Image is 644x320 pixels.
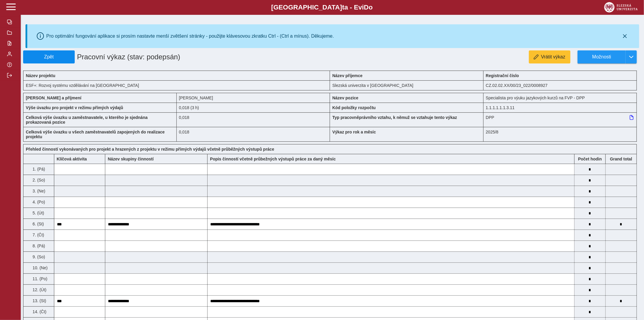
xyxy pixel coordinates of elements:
[484,112,637,127] div: DPP
[108,157,154,161] b: Název skupiny činností
[46,34,334,39] div: Pro optimální fungování aplikace si prosím nastavte menší zvětšení stránky - použijte klávesovou ...
[23,50,75,63] button: Zpět
[210,157,336,161] b: Popis činností včetně průbežných výstupů práce za daný měsíc
[484,80,637,90] div: CZ.02.02.XX/00/23_022/0008927
[342,4,344,11] span: t
[26,115,148,125] b: Celková výše úvazku u zaměstnavatele, u kterého je sjednána prokazovaná pozice
[529,50,570,63] button: Vrátit výkaz
[31,167,45,171] span: 1. (Pá)
[177,93,330,103] div: [PERSON_NAME]
[31,243,45,248] span: 8. (Pá)
[332,73,363,78] b: Název příjemce
[486,73,519,78] b: Registrační číslo
[484,127,637,142] div: 2025/8
[31,233,44,237] span: 7. (Čt)
[332,105,376,110] b: Kód položky rozpočtu
[31,265,48,270] span: 10. (Ne)
[57,157,87,161] b: Klíčová aktivita
[31,254,45,259] span: 9. (So)
[31,276,47,281] span: 11. (Po)
[26,95,81,100] b: [PERSON_NAME] a příjmení
[26,54,72,60] span: Zpět
[330,80,484,90] div: Slezská univerzita v [GEOGRAPHIC_DATA]
[75,50,281,63] h1: Pracovní výkaz (stav: podepsán)
[26,130,165,139] b: Celková výše úvazku u všech zaměstnavatelů zapojených do realizace projektu
[31,200,45,204] span: 4. (Po)
[31,222,44,226] span: 6. (St)
[26,147,274,152] b: Přehled činností vykonávaných pro projekt a hrazených z projektu v režimu přímých výdajů včetně p...
[26,73,55,78] b: Název projektu
[31,298,46,303] span: 13. (St)
[575,157,605,161] b: Počet hodin
[364,4,369,11] span: D
[31,287,47,292] span: 12. (Út)
[484,103,637,112] div: 1.1.1.1.1.1.3.11
[31,189,45,193] span: 3. (Ne)
[177,112,330,127] div: 0,018
[332,95,358,100] b: Název pozice
[23,80,330,90] div: ESF+: Rozvoj systému vzdělávání na [GEOGRAPHIC_DATA]
[18,4,626,11] b: [GEOGRAPHIC_DATA] a - Evi
[369,4,373,11] span: o
[606,157,637,161] b: Suma za den přes všechny výkazy
[332,115,457,120] b: Typ pracovněprávního vztahu, k němuž se vztahuje tento výkaz
[177,127,330,142] div: 0,018
[332,130,376,134] b: Výkaz pro rok a měsíc
[26,105,123,110] b: Výše úvazku pro projekt v režimu přímých výdajů
[31,211,44,215] span: 5. (Út)
[583,54,621,60] span: Možnosti
[578,50,626,63] button: Možnosti
[604,2,638,12] img: logo_web_su.png
[177,103,330,112] div: 0,018 (3 h)
[541,54,565,60] span: Vrátit výkaz
[31,309,47,314] span: 14. (Čt)
[31,178,45,182] span: 2. (So)
[484,93,637,103] div: Specialista pro výuku jazykových kurzů na FVP - DPP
